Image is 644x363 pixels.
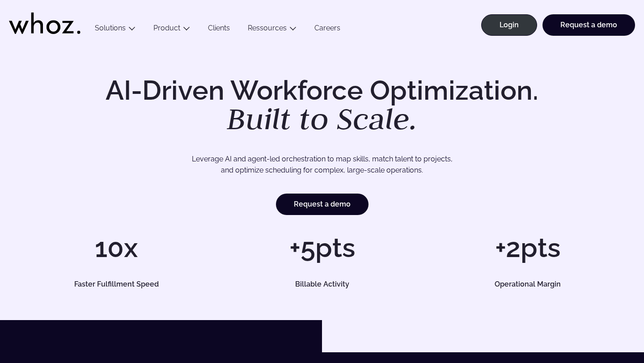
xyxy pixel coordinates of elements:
h5: Billable Activity [233,281,411,288]
a: Login [481,14,537,36]
h1: 10x [18,234,215,261]
a: Product [153,24,180,32]
h1: +5pts [224,234,420,261]
h5: Operational Margin [439,281,616,288]
button: Ressources [239,24,305,36]
a: Careers [305,24,349,36]
a: Ressources [248,24,287,32]
a: Request a demo [276,194,369,215]
p: Leverage AI and agent-led orchestration to map skills, match talent to projects, and optimize sch... [48,153,596,176]
h5: Faster Fulfillment Speed [28,281,205,288]
button: Product [144,24,199,36]
iframe: Chatbot [585,304,631,350]
a: Clients [199,24,239,36]
em: Built to Scale. [227,99,417,138]
button: Solutions [86,24,144,36]
a: Request a demo [542,14,635,36]
h1: AI-Driven Workforce Optimization. [93,77,551,134]
h1: +2pts [429,234,626,261]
